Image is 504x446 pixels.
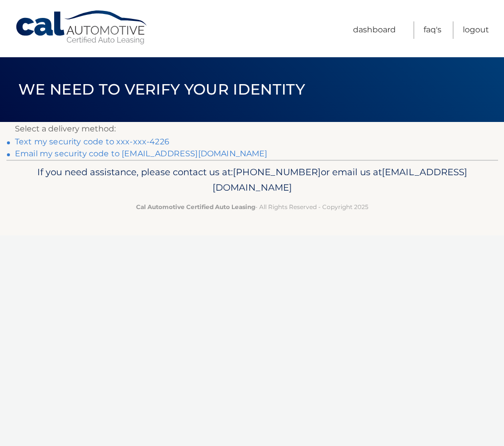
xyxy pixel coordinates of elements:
span: We need to verify your identity [18,80,305,99]
a: Text my security code to xxx-xxx-4226 [15,137,169,146]
a: Cal Automotive [15,10,149,45]
span: [PHONE_NUMBER] [233,166,321,178]
a: Logout [463,21,489,39]
a: FAQ's [424,21,441,39]
p: If you need assistance, please contact us at: or email us at [21,164,483,196]
a: Email my security code to [EMAIL_ADDRESS][DOMAIN_NAME] [15,149,268,158]
p: Select a delivery method: [15,122,489,136]
a: Dashboard [353,21,396,39]
strong: Cal Automotive Certified Auto Leasing [136,203,255,211]
p: - All Rights Reserved - Copyright 2025 [21,202,483,212]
